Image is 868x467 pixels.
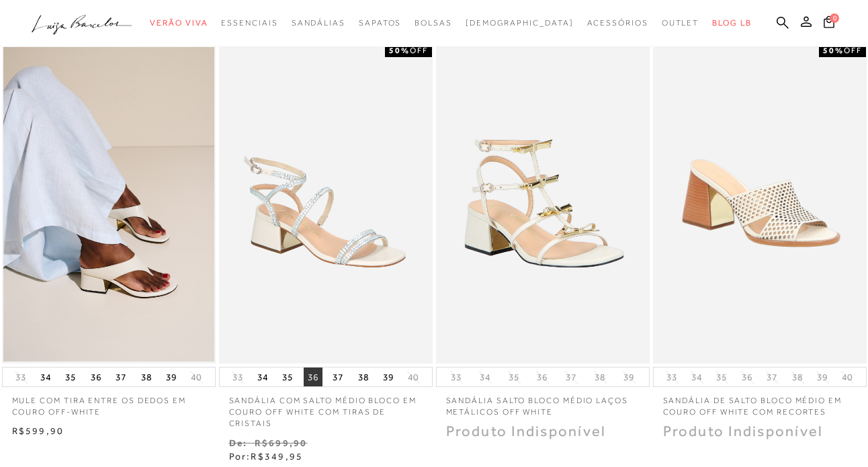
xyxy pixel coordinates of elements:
[447,371,466,384] button: 33
[61,368,80,386] button: 35
[278,368,297,386] button: 35
[662,11,699,36] a: categoryNavScreenReaderText
[87,368,105,386] button: 36
[587,11,648,36] a: categoryNavScreenReaderText
[415,11,452,36] a: categoryNavScreenReaderText
[292,18,345,28] span: Sandálias
[712,11,751,36] a: BLOG LB
[221,11,277,36] a: categoryNavScreenReaderText
[379,368,398,386] button: 39
[446,423,607,439] span: Produto Indisponível
[137,368,156,386] button: 38
[830,13,839,23] span: 0
[112,368,130,386] button: 37
[466,18,574,28] span: [DEMOGRAPHIC_DATA]
[162,368,181,386] button: 39
[389,46,410,55] strong: 50%
[410,46,428,55] span: OFF
[654,45,865,362] img: SANDÁLIA DE SALTO BLOCO MÉDIO EM COURO OFF WHITE COM RECORTES
[2,387,216,418] a: MULE COM TIRA ENTRE OS DEDOS EM COURO OFF-WHITE
[653,387,867,418] a: SANDÁLIA DE SALTO BLOCO MÉDIO EM COURO OFF WHITE COM RECORTES
[359,11,401,36] a: categoryNavScreenReaderText
[844,46,862,55] span: OFF
[591,371,609,384] button: 38
[587,18,648,28] span: Acessórios
[763,371,781,384] button: 37
[11,371,30,384] button: 33
[228,371,247,384] button: 33
[354,368,373,386] button: 38
[738,371,756,384] button: 36
[505,371,523,384] button: 35
[36,368,55,386] button: 34
[220,45,431,362] img: SANDÁLIA COM SALTO MÉDIO BLOCO EM COURO OFF WHITE COM TIRAS DE CRISTAIS
[788,371,807,384] button: 38
[663,423,824,439] span: Produto Indisponível
[619,371,638,384] button: 39
[253,368,272,386] button: 34
[533,371,552,384] button: 36
[820,15,838,33] button: 0
[476,371,494,384] button: 34
[304,368,322,386] button: 36
[662,371,681,384] button: 33
[838,371,857,384] button: 40
[292,11,345,36] a: categoryNavScreenReaderText
[150,18,208,28] span: Verão Viva
[436,387,650,418] a: SANDÁLIA SALTO BLOCO MÉDIO LAÇOS METÁLICOS OFF WHITE
[187,371,206,384] button: 40
[229,451,304,462] span: Por:
[255,437,308,448] small: R$699,90
[437,45,648,362] img: SANDÁLIA SALTO BLOCO MÉDIO LAÇOS METÁLICOS OFF WHITE
[150,11,208,36] a: categoryNavScreenReaderText
[12,425,64,436] span: R$599,90
[466,11,574,36] a: noSubCategoriesText
[219,387,433,429] a: SANDÁLIA COM SALTO MÉDIO BLOCO EM COURO OFF WHITE COM TIRAS DE CRISTAIS
[823,46,844,55] strong: 50%
[415,18,452,28] span: Bolsas
[329,368,347,386] button: 37
[687,371,706,384] button: 34
[813,371,832,384] button: 39
[229,437,248,448] small: De:
[404,371,423,384] button: 40
[712,18,751,28] span: BLOG LB
[562,371,580,384] button: 37
[712,371,731,384] button: 35
[251,451,303,462] span: R$349,95
[662,18,699,28] span: Outlet
[221,18,277,28] span: Essenciais
[3,45,214,362] img: MULE COM TIRA ENTRE OS DEDOS EM COURO OFF-WHITE
[359,18,401,28] span: Sapatos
